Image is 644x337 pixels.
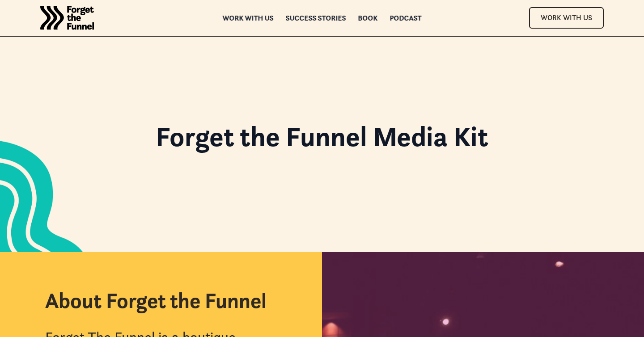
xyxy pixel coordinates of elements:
[156,122,488,159] h1: Forget the Funnel Media Kit
[45,288,267,314] h2: About Forget the Funnel
[223,15,274,21] a: Work with us
[529,7,604,28] a: Work With Us
[390,15,422,21] a: Podcast
[286,15,346,21] a: Success Stories
[358,15,378,21] a: Book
